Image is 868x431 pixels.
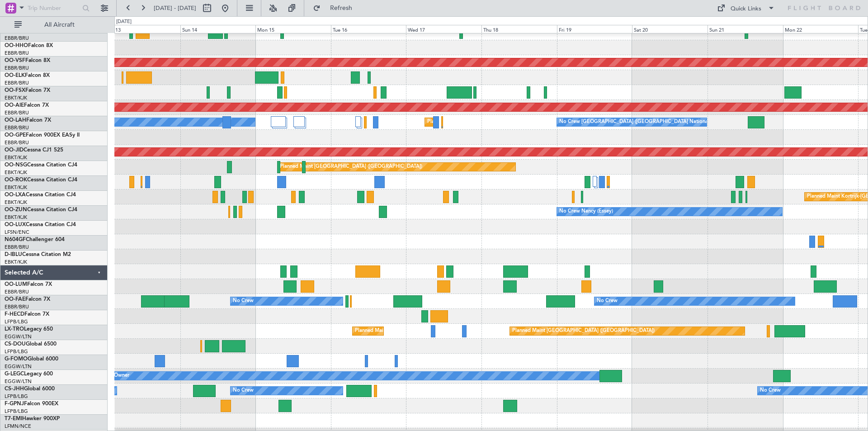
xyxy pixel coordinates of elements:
div: No Crew [760,384,781,398]
a: OO-ZUNCessna Citation CJ4 [5,207,77,213]
a: OO-ELKFalcon 8X [5,73,50,78]
div: Wed 17 [406,25,481,33]
div: Planned Maint [GEOGRAPHIC_DATA] ([GEOGRAPHIC_DATA]) [512,324,655,338]
span: OO-LAH [5,118,26,123]
a: EBBR/BRU [5,124,29,131]
a: EGGW/LTN [5,378,32,385]
a: OO-FAEFalcon 7X [5,297,50,302]
span: OO-VSF [5,58,25,63]
a: EBKT/KJK [5,154,27,161]
a: EBKT/KJK [5,169,27,176]
a: OO-LAHFalcon 7X [5,118,51,123]
a: LFPB/LBG [5,408,28,415]
a: OO-VSFFalcon 8X [5,58,50,63]
span: LX-TRO [5,327,24,332]
a: EBBR/BRU [5,65,29,71]
div: No Crew [233,384,254,398]
span: OO-AIE [5,103,24,108]
a: N604GFChallenger 604 [5,237,65,242]
a: CS-JHHGlobal 6000 [5,386,55,392]
span: [DATE] - [DATE] [154,4,196,12]
a: EBKT/KJK [5,184,27,191]
a: EBBR/BRU [5,50,29,57]
a: LX-TROLegacy 650 [5,327,53,332]
a: F-GPNJFalcon 900EX [5,401,58,407]
div: Mon 15 [255,25,331,33]
span: OO-JID [5,147,24,153]
a: T7-EMIHawker 900XP [5,416,60,422]
span: All Aircraft [24,22,95,28]
span: D-IBLU [5,252,22,257]
a: LFPB/LBG [5,393,28,400]
span: OO-LUM [5,282,27,287]
a: OO-NSGCessna Citation CJ4 [5,162,77,168]
a: OO-LXACessna Citation CJ4 [5,192,76,198]
span: OO-LUX [5,222,26,227]
input: Trip Number [28,1,80,15]
span: OO-ZUN [5,207,27,213]
span: CS-DOU [5,341,26,347]
a: LFPB/LBG [5,348,28,355]
div: No Crew [233,294,254,308]
span: G-LEGC [5,371,24,377]
div: Quick Links [731,5,761,14]
div: [DATE] [116,18,132,26]
span: OO-LXA [5,192,26,198]
span: OO-HHO [5,43,28,48]
div: Planned Maint [GEOGRAPHIC_DATA] ([GEOGRAPHIC_DATA]) [280,160,422,174]
div: No Crew Nancy (Essey) [559,205,613,218]
span: F-HECD [5,312,24,317]
a: EGGW/LTN [5,333,32,340]
span: OO-NSG [5,162,27,168]
span: OO-GPE [5,133,26,138]
button: Refresh [309,1,363,15]
div: Thu 18 [481,25,557,33]
div: Sun 14 [180,25,256,33]
a: EBBR/BRU [5,35,29,42]
a: EGGW/LTN [5,363,32,370]
a: OO-LUMFalcon 7X [5,282,52,287]
div: Fri 19 [557,25,632,33]
div: Sat 20 [632,25,708,33]
div: Planned Maint [GEOGRAPHIC_DATA] ([GEOGRAPHIC_DATA] National) [427,115,591,129]
a: EBBR/BRU [5,303,29,310]
a: EBBR/BRU [5,109,29,116]
a: OO-AIEFalcon 7X [5,103,49,108]
a: LFMN/NCE [5,423,31,430]
span: G-FOMO [5,356,28,362]
a: OO-GPEFalcon 900EX EASy II [5,133,80,138]
div: Owner [114,369,129,383]
a: OO-LUXCessna Citation CJ4 [5,222,76,227]
div: Mon 22 [783,25,859,33]
a: EBKT/KJK [5,95,27,101]
a: D-IBLUCessna Citation M2 [5,252,71,257]
a: EBBR/BRU [5,289,29,295]
span: T7-EMI [5,416,22,422]
button: Quick Links [712,1,779,15]
a: G-LEGCLegacy 600 [5,371,53,377]
a: LFPB/LBG [5,318,28,325]
div: Tue 16 [331,25,406,33]
a: OO-JIDCessna CJ1 525 [5,147,63,153]
a: OO-ROKCessna Citation CJ4 [5,177,77,183]
div: Planned Maint [GEOGRAPHIC_DATA] ([GEOGRAPHIC_DATA]) [355,324,497,338]
div: No Crew [GEOGRAPHIC_DATA] ([GEOGRAPHIC_DATA] National) [559,115,711,129]
a: LFSN/ENC [5,229,29,236]
span: OO-ROK [5,177,27,183]
span: Refresh [322,5,360,11]
a: EBKT/KJK [5,214,27,221]
a: EBBR/BRU [5,80,29,86]
a: EBKT/KJK [5,199,27,206]
a: OO-HHOFalcon 8X [5,43,53,48]
span: F-GPNJ [5,401,24,407]
div: Sun 21 [708,25,783,33]
button: All Aircraft [10,18,98,32]
a: CS-DOUGlobal 6500 [5,341,57,347]
span: OO-FSX [5,88,25,93]
div: No Crew [597,294,618,308]
a: EBBR/BRU [5,244,29,251]
div: Sat 13 [105,25,180,33]
a: EBBR/BRU [5,139,29,146]
span: OO-ELK [5,73,25,78]
span: N604GF [5,237,26,242]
